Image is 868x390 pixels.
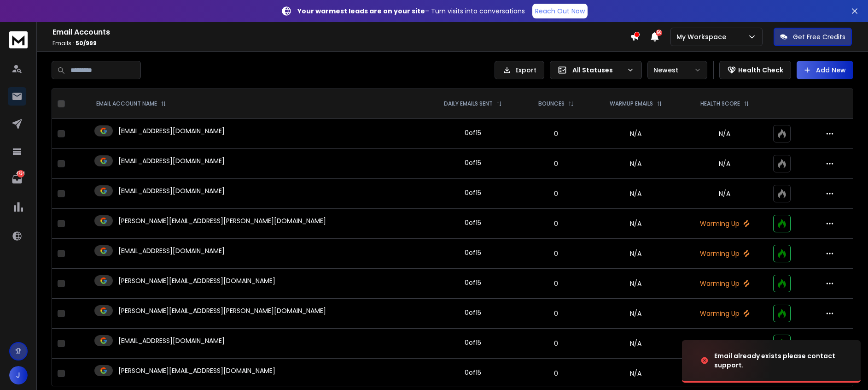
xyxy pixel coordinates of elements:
[528,279,585,288] p: 0
[797,61,853,79] button: Add New
[687,129,762,138] p: N/A
[52,40,630,47] p: Emails :
[647,61,707,79] button: Newest
[465,338,481,347] div: 0 of 15
[118,216,326,225] p: [PERSON_NAME][EMAIL_ADDRESS][PERSON_NAME][DOMAIN_NAME]
[495,61,544,79] button: Export
[76,39,97,47] span: 50 / 999
[774,28,852,46] button: Get Free Credits
[52,27,630,38] h1: Email Accounts
[700,100,740,107] p: HEALTH SCORE
[465,158,481,167] div: 0 of 15
[465,188,481,197] div: 0 of 15
[590,209,682,239] td: N/A
[714,351,850,370] div: Email already exists please contact support.
[96,100,166,107] div: EMAIL ACCOUNT NAME
[590,119,682,149] td: N/A
[656,30,662,36] span: 50
[687,309,762,318] p: Warming Up
[590,329,682,359] td: N/A
[538,100,565,107] p: BOUNCES
[719,61,791,79] button: Health Check
[532,4,588,18] a: Reach Out Now
[528,159,585,168] p: 0
[528,189,585,198] p: 0
[528,339,585,348] p: 0
[465,218,481,227] div: 0 of 15
[9,366,28,384] button: J
[528,219,585,228] p: 0
[118,306,326,315] p: [PERSON_NAME][EMAIL_ADDRESS][PERSON_NAME][DOMAIN_NAME]
[297,6,425,16] strong: Your warmest leads are on your site
[528,309,585,318] p: 0
[687,279,762,288] p: Warming Up
[590,149,682,179] td: N/A
[687,219,762,228] p: Warming Up
[118,246,225,255] p: [EMAIL_ADDRESS][DOMAIN_NAME]
[590,299,682,329] td: N/A
[687,159,762,168] p: N/A
[682,336,774,385] img: image
[118,276,275,285] p: [PERSON_NAME][EMAIL_ADDRESS][DOMAIN_NAME]
[590,359,682,389] td: N/A
[118,366,275,375] p: [PERSON_NAME][EMAIL_ADDRESS][DOMAIN_NAME]
[738,65,783,75] p: Health Check
[118,186,225,195] p: [EMAIL_ADDRESS][DOMAIN_NAME]
[465,128,481,137] div: 0 of 15
[465,368,481,377] div: 0 of 15
[444,100,493,107] p: DAILY EMAILS SENT
[572,65,623,75] p: All Statuses
[465,278,481,287] div: 0 of 15
[528,249,585,258] p: 0
[118,126,225,136] p: [EMAIL_ADDRESS][DOMAIN_NAME]
[9,31,28,48] img: logo
[793,32,845,41] p: Get Free Credits
[118,156,225,165] p: [EMAIL_ADDRESS][DOMAIN_NAME]
[590,239,682,269] td: N/A
[590,179,682,209] td: N/A
[118,336,225,345] p: [EMAIL_ADDRESS][DOMAIN_NAME]
[528,129,585,138] p: 0
[687,189,762,198] p: N/A
[17,170,24,177] p: 4734
[687,249,762,258] p: Warming Up
[535,6,585,16] p: Reach Out Now
[465,248,481,257] div: 0 of 15
[590,269,682,299] td: N/A
[610,100,653,107] p: WARMUP EMAILS
[8,170,26,189] a: 4734
[465,308,481,317] div: 0 of 15
[297,6,525,16] p: – Turn visits into conversations
[676,32,730,41] p: My Workspace
[528,369,585,378] p: 0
